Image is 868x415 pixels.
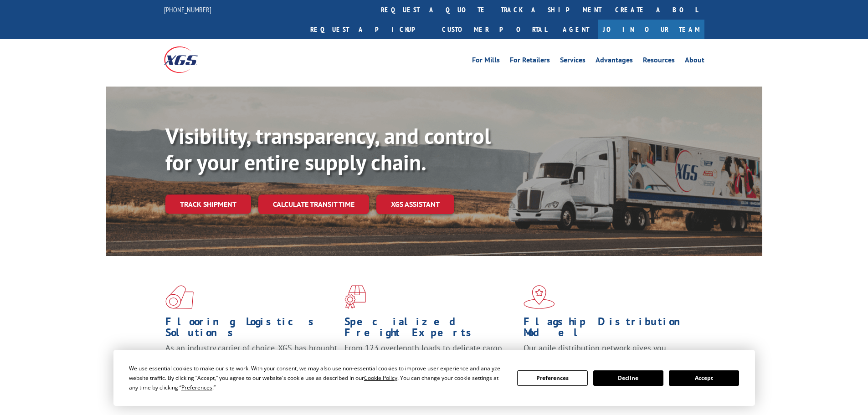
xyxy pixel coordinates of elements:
[596,56,633,67] a: Advantages
[593,370,663,386] button: Decline
[181,384,212,391] span: Preferences
[344,285,366,309] img: xgs-icon-focused-on-flooring-red
[524,285,555,309] img: xgs-icon-flagship-distribution-model-red
[435,20,554,39] a: Customer Portal
[364,374,397,382] span: Cookie Policy
[164,5,211,14] a: [PHONE_NUMBER]
[517,370,587,386] button: Preferences
[165,343,337,375] span: As an industry carrier of choice, XGS has brought innovation and dedication to flooring logistics...
[598,20,704,39] a: Join Our Team
[344,343,517,383] p: From 123 overlength loads to delicate cargo, our experienced staff knows the best way to move you...
[524,316,696,343] h1: Flagship Distribution Model
[113,350,755,406] div: Cookie Consent Prompt
[643,56,675,67] a: Resources
[685,56,704,67] a: About
[165,195,251,214] a: Track shipment
[376,195,454,214] a: XGS ASSISTANT
[472,56,500,67] a: For Mills
[669,370,739,386] button: Accept
[303,20,435,39] a: Request a pickup
[165,285,194,309] img: xgs-icon-total-supply-chain-intelligence-red
[560,56,586,67] a: Services
[344,316,517,343] h1: Specialized Freight Experts
[258,195,369,214] a: Calculate transit time
[165,122,491,176] b: Visibility, transparency, and control for your entire supply chain.
[165,316,338,343] h1: Flooring Logistics Solutions
[524,343,691,364] span: Our agile distribution network gives you nationwide inventory management on demand.
[510,56,550,67] a: For Retailers
[129,364,506,392] div: We use essential cookies to make our site work. With your consent, we may also use non-essential ...
[554,20,598,39] a: Agent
